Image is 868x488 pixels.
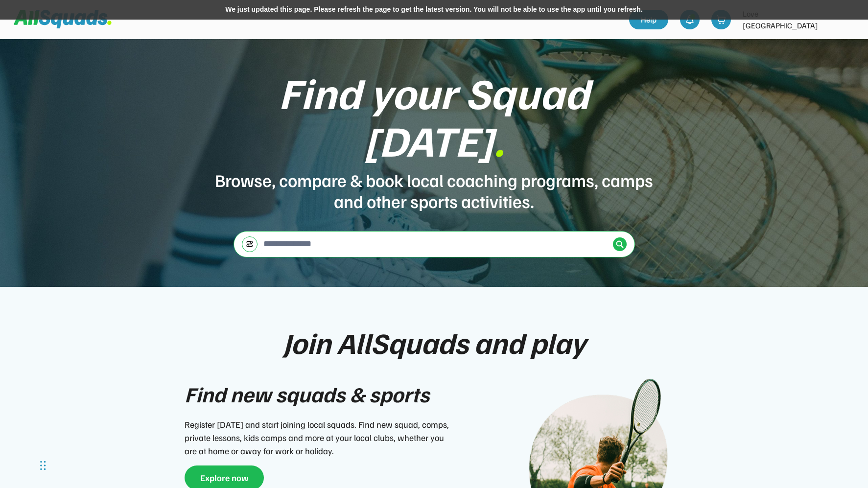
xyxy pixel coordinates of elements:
div: Find new squads & sports [185,378,429,410]
div: Join AllSquads and play [283,326,586,358]
img: Icon%20%2838%29.svg [616,240,624,248]
div: Find your Squad [DATE] [214,69,655,163]
a: Help [629,10,668,29]
img: bell-03%20%281%29.svg [685,15,695,24]
div: Love [GEOGRAPHIC_DATA] [743,8,831,31]
img: shopping-cart-01%20%281%29.svg [716,15,726,24]
div: Browse, compare & book local coaching programs, camps and other sports activities. [214,169,655,211]
font: . [493,113,504,166]
img: LTPP_Logo_REV.jpeg [837,10,856,29]
img: settings-03.svg [246,240,254,248]
div: Register [DATE] and start joining local squads. Find new squad, comps, private lessons, kids camp... [185,418,454,458]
